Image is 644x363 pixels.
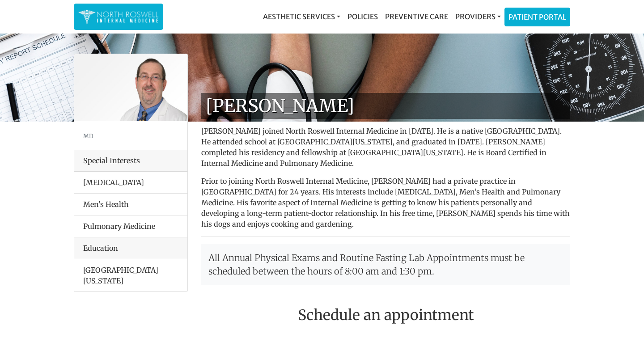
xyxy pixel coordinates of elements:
[505,8,570,26] a: Patient Portal
[74,237,187,259] div: Education
[452,8,504,25] a: Providers
[74,54,187,121] img: Dr. George Kanes
[201,126,570,169] p: [PERSON_NAME] joined North Roswell Internal Medicine in [DATE]. He is a native [GEOGRAPHIC_DATA]....
[201,307,570,324] h2: Schedule an appointment
[344,8,381,25] a: Policies
[259,8,344,25] a: Aesthetic Services
[74,215,187,237] li: Pulmonary Medicine
[83,132,93,139] small: MD
[381,8,452,25] a: Preventive Care
[78,8,159,25] img: North Roswell Internal Medicine
[201,176,570,229] p: Prior to joining North Roswell Internal Medicine, [PERSON_NAME] had a private practice in [GEOGRA...
[74,259,187,291] li: [GEOGRAPHIC_DATA][US_STATE]
[74,150,187,172] div: Special Interests
[74,193,187,215] li: Men’s Health
[201,244,570,285] p: All Annual Physical Exams and Routine Fasting Lab Appointments must be scheduled between the hour...
[74,172,187,194] li: [MEDICAL_DATA]
[201,93,570,119] h1: [PERSON_NAME]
